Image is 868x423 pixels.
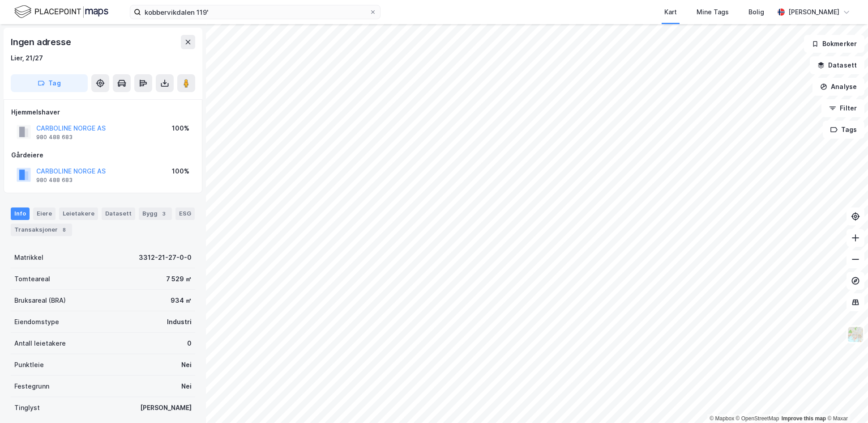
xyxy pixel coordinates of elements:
[171,295,192,306] div: 934 ㎡
[14,338,66,349] div: Antall leietakere
[166,274,192,284] div: 7 529 ㎡
[736,415,779,422] a: OpenStreetMap
[139,207,172,220] div: Bygg
[14,381,49,392] div: Festegrunn
[823,121,864,139] button: Tags
[782,415,826,422] a: Improve this map
[11,74,88,92] button: Tag
[697,7,729,17] div: Mine Tags
[36,134,73,141] div: 980 488 683
[14,295,66,306] div: Bruksareal (BRA)
[11,53,43,63] div: Lier, 21/27
[36,177,73,184] div: 980 488 683
[812,78,864,96] button: Analyse
[14,402,40,413] div: Tinglyst
[60,225,68,234] div: 8
[11,224,72,236] div: Transaksjoner
[172,166,189,177] div: 100%
[181,360,192,370] div: Nei
[810,56,864,74] button: Datasett
[102,207,135,220] div: Datasett
[33,207,56,220] div: Eiere
[139,252,192,263] div: 3312-21-27-0-0
[140,402,192,413] div: [PERSON_NAME]
[823,380,868,423] div: Kontrollprogram for chat
[14,252,43,263] div: Matrikkel
[11,150,195,161] div: Gårdeiere
[14,4,108,20] img: logo.f888ab2527a4732fd821a326f86c7f29.svg
[804,35,864,53] button: Bokmerker
[59,207,98,220] div: Leietakere
[172,123,189,134] div: 100%
[11,207,30,220] div: Info
[14,274,50,284] div: Tomteareal
[175,207,195,220] div: ESG
[847,326,864,343] img: Z
[187,338,192,349] div: 0
[664,7,677,17] div: Kart
[710,415,734,422] a: Mapbox
[823,380,868,423] iframe: Chat Widget
[14,317,59,327] div: Eiendomstype
[159,209,168,218] div: 3
[14,360,44,370] div: Punktleie
[181,381,192,392] div: Nei
[167,317,192,327] div: Industri
[748,7,764,17] div: Bolig
[11,107,195,118] div: Hjemmelshaver
[821,99,864,117] button: Filter
[788,7,839,17] div: [PERSON_NAME]
[141,5,369,19] input: Søk på adresse, matrikkel, gårdeiere, leietakere eller personer
[11,35,73,49] div: Ingen adresse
